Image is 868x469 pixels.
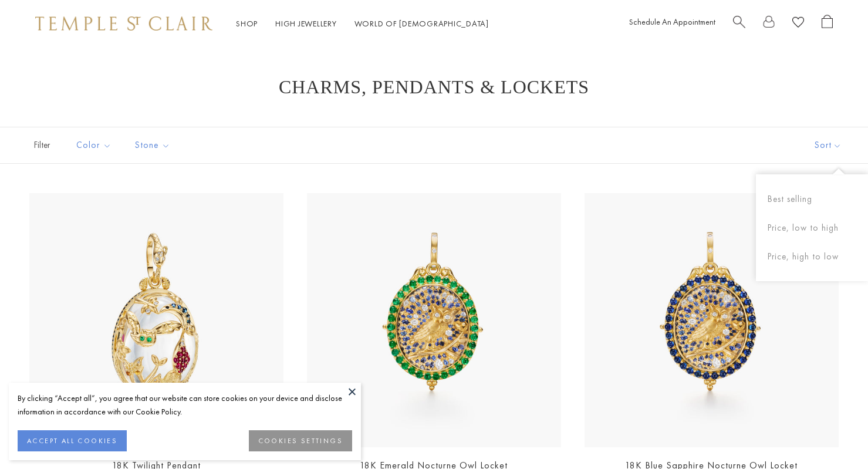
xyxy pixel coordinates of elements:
[822,15,833,33] a: Open Shopping Bag
[126,132,179,158] button: Stone
[29,193,283,447] img: 18K Twilight Pendant
[129,138,179,153] span: Stone
[585,193,839,447] img: 18K Blue Sapphire Nocturne Owl Locket
[788,127,868,163] button: Show sort by
[354,18,489,29] a: World of [DEMOGRAPHIC_DATA]World of [DEMOGRAPHIC_DATA]
[70,138,120,153] span: Color
[756,185,868,214] button: Best selling
[35,16,212,31] img: Temple St. Clair
[756,242,868,271] button: Price, high to low
[18,392,352,419] div: By clicking “Accept all”, you agree that our website can store cookies on your device and disclos...
[307,193,561,447] img: 18K Emerald Nocturne Owl Locket
[629,16,715,27] a: Schedule An Appointment
[249,430,352,451] button: COOKIES SETTINGS
[275,18,337,29] a: High JewelleryHigh Jewellery
[47,76,821,97] h1: Charms, Pendants & Lockets
[236,18,258,29] a: ShopShop
[809,414,856,457] iframe: Gorgias live chat messenger
[67,132,120,158] button: Color
[792,15,804,33] a: View Wishlist
[733,15,745,33] a: Search
[18,430,127,451] button: ACCEPT ALL COOKIES
[756,214,868,242] button: Price, low to high
[236,16,489,31] nav: Main navigation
